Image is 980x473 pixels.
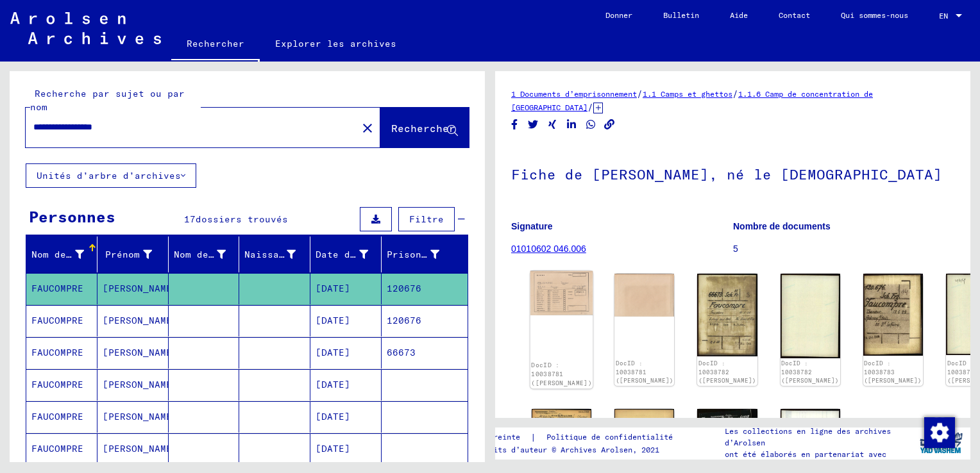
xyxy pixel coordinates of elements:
mat-cell: FAUCOMPRE [26,273,97,304]
a: Explorer les archives [260,28,412,59]
mat-cell: [DATE] [310,337,382,369]
span: 17 [184,213,196,225]
a: DocID : 10038781 ([PERSON_NAME]) [616,360,673,384]
mat-icon: close [360,120,375,136]
mat-cell: 120676 [382,305,468,336]
mat-label: Recherche par sujet ou par nom [30,88,185,113]
mat-cell: FAUCOMPRE [26,337,97,369]
mat-cell: [PERSON_NAME] [97,369,169,401]
button: Rechercher [380,108,469,147]
button: Clair [355,115,380,140]
div: Naissance [244,244,312,265]
font: Naissance [244,249,296,260]
mat-cell: [DATE] [310,433,382,465]
mat-header-cell: Vorname [97,236,169,272]
b: Signature [511,221,553,231]
mat-header-cell: Geburt‏ [239,236,310,272]
a: 1 Documents d’emprisonnement [511,89,637,99]
div: Prénom [103,244,168,265]
img: 001.jpg [530,271,593,316]
mat-cell: 120676 [382,273,468,304]
a: 01010602 046.006 [511,244,586,254]
mat-cell: FAUCOMPRE [26,305,97,336]
mat-cell: [PERSON_NAME] [97,337,169,369]
mat-cell: [PERSON_NAME] [97,401,169,433]
span: / [637,88,643,99]
div: Nom de jeune fille [174,244,242,265]
mat-cell: FAUCOMPRE [26,401,97,433]
p: 5 [733,242,954,256]
img: Arolsen_neg.svg [10,12,161,44]
mat-header-cell: Prisoner # [382,236,468,272]
img: 002.jpg [614,274,674,316]
mat-cell: [PERSON_NAME] [97,433,169,465]
font: Prénom [105,249,140,260]
div: Modifier le consentement [924,417,954,447]
mat-cell: [PERSON_NAME] [97,305,169,336]
div: Nom de famille [31,244,100,265]
p: Les collections en ligne des archives d’Arolsen [725,426,911,449]
div: Prisonnier # [387,244,455,265]
div: Personnes [29,205,115,228]
span: Rechercher [391,122,455,135]
span: / [587,101,593,113]
button: Partager sur Facebook [508,117,521,133]
a: 1.1 Camps et ghettos [643,89,732,99]
img: 001.jpg [697,274,757,356]
a: DocID : 10038782 ([PERSON_NAME]) [781,360,839,384]
b: Nombre de documents [733,221,831,231]
img: 002.jpg [781,274,840,358]
button: Unités d’arbre d’archives [26,163,196,188]
a: Empreinte [480,431,530,444]
h1: Fiche de [PERSON_NAME], né le [DEMOGRAPHIC_DATA] [511,145,954,201]
span: EN [939,12,953,21]
p: ont été élaborés en partenariat avec [725,449,911,460]
font: Unités d’arbre d’archives [37,170,181,181]
mat-cell: [DATE] [310,305,382,336]
button: Partager sur LinkedIn [565,117,579,133]
span: dossiers trouvés [196,213,288,225]
mat-cell: [DATE] [310,401,382,433]
p: Droits d’auteur © Archives Arolsen, 2021 [480,444,688,456]
button: Partager sur WhatsApp [584,117,598,133]
mat-cell: FAUCOMPRE [26,369,97,401]
img: 001.jpg [863,274,923,356]
a: Politique de confidentialité [536,431,688,444]
img: Modifier le consentement [924,417,955,448]
font: Nom de famille [31,249,112,260]
a: Rechercher [171,28,260,62]
a: DocID : 10038783 ([PERSON_NAME]) [864,360,922,384]
span: Filtre [409,213,444,225]
img: yv_logo.png [917,427,965,459]
button: Filtre [398,207,455,231]
mat-cell: FAUCOMPRE [26,433,97,465]
font: Nom de jeune fille [174,249,277,260]
div: Date de naissance [316,244,384,265]
img: 001.jpg [532,409,591,452]
mat-header-cell: Geburtsname [169,236,240,272]
mat-cell: [DATE] [310,273,382,304]
a: DocID : 10038782 ([PERSON_NAME]) [698,360,756,384]
mat-cell: 66673 [382,337,468,369]
button: Partager sur Twitter [527,117,540,133]
img: 002.jpg [614,409,674,452]
font: Prisonnier # [387,249,456,260]
mat-header-cell: Geburtsdatum [310,236,382,272]
button: Copier le lien [603,117,616,133]
span: / [732,88,738,99]
button: Partager sur Xing [546,117,559,133]
a: DocID : 10038781 ([PERSON_NAME]) [531,361,592,387]
font: Date de naissance [316,249,414,260]
font: | [530,431,536,444]
mat-header-cell: Nachname [26,236,97,272]
mat-cell: [PERSON_NAME] [97,273,169,304]
mat-cell: [DATE] [310,369,382,401]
